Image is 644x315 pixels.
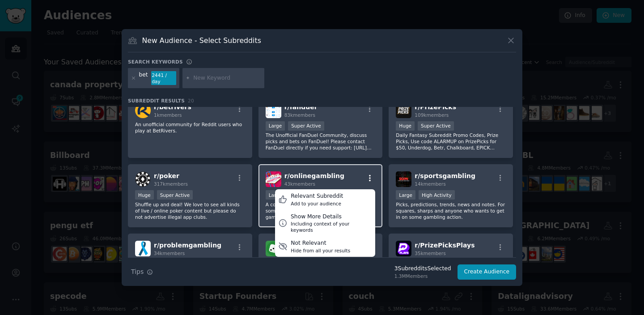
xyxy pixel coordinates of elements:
p: Picks, predictions, trends, news and notes. For squares, sharps and anyone who wants to get in on... [396,201,506,220]
h3: New Audience - Select Subreddits [142,36,261,45]
div: Hide from all your results [291,247,350,254]
div: Add to your audience [291,200,343,207]
img: fanduel [266,102,281,118]
div: Super Active [418,121,454,131]
div: Not Relevant [291,239,350,247]
div: 3 Subreddit s Selected [394,265,451,273]
div: Show More Details [291,213,372,221]
div: Large [266,190,285,200]
div: Large [266,121,285,131]
span: 83k members [284,112,315,118]
img: gambling [266,241,281,256]
p: Shuffle up and deal! We love to see all kinds of live / online poker content but please do not ad... [135,201,245,220]
div: Huge [396,121,415,131]
button: Create Audience [458,264,517,280]
input: New Keyword [193,74,261,82]
span: 20 [188,98,194,103]
img: sportsgambling [396,171,411,187]
span: 43k members [284,181,315,187]
div: Super Active [288,121,324,131]
p: An unofficial community for Reddit users who play at BetRivers. [135,121,245,134]
div: Relevant Subreddit [291,192,343,200]
span: 317k members [154,181,188,187]
div: Including context of your keywords [291,221,372,233]
span: r/ onlinegambling [284,172,344,179]
img: onlinegambling [266,171,281,187]
span: 1k members [154,112,182,118]
button: Tips [128,264,156,280]
span: r/ fanduel [284,103,317,111]
span: 34k members [154,251,185,256]
div: High Activity [419,190,455,200]
span: r/ problemgambling [154,242,221,249]
span: r/ betrivers [154,103,191,111]
span: 14k members [415,181,445,187]
div: Large [396,190,415,200]
img: poker [135,171,151,187]
h3: Search keywords [128,59,183,65]
img: problemgambling [135,241,151,256]
p: Daily Fantasy Subreddit Promo Codes, Prize Picks, Use code ALARMUP on PrizePicks for $50, Underdo... [396,132,506,151]
div: Super Active [157,190,193,200]
img: PrizePicksPlays [396,241,411,256]
div: 1.3M Members [394,273,451,279]
span: r/ PrizePicksPlays [415,242,475,249]
p: A community for gambling online. If you or someone you know is struggling with a gambling problem... [266,201,376,220]
div: 2441 / day [151,71,176,85]
span: 109k members [415,112,449,118]
span: r/ sportsgambling [415,172,475,179]
p: The Unofficial FanDuel Community, discuss picks and bets on FanDuel! Please contact FanDuel direc... [266,132,376,151]
div: bet [139,71,148,85]
span: r/ poker [154,172,179,179]
div: Huge [135,190,154,200]
span: Subreddit Results [128,98,185,104]
span: Tips [131,267,144,277]
img: PrizePicks [396,102,411,118]
img: betrivers [135,102,151,118]
span: 35k members [415,251,445,256]
span: r/ PrizePicks [415,103,456,111]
